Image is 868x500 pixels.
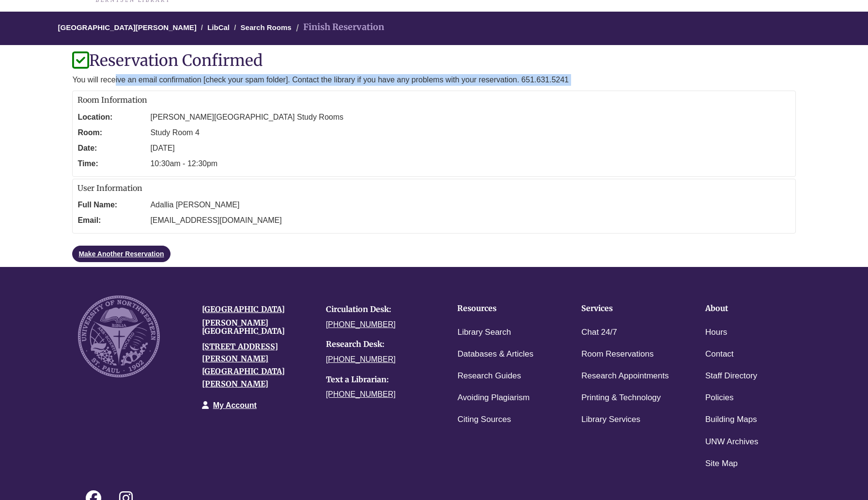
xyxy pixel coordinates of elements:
a: [PHONE_NUMBER] [326,320,396,328]
h4: About [705,304,799,313]
dd: [EMAIL_ADDRESS][DOMAIN_NAME] [150,213,790,228]
h4: Circulation Desk: [326,305,435,314]
h1: Reservation Confirmed [72,52,795,69]
a: Databases & Articles [457,347,533,361]
dd: [PERSON_NAME][GEOGRAPHIC_DATA] Study Rooms [150,109,790,125]
a: Building Maps [705,413,757,427]
a: My Account [213,401,257,409]
a: Avoiding Plagiarism [457,391,529,405]
a: [PHONE_NUMBER] [326,390,396,398]
a: Library Search [457,326,511,340]
h4: [PERSON_NAME][GEOGRAPHIC_DATA] [202,319,311,336]
a: Contact [705,347,734,361]
a: Chat 24/7 [581,326,617,340]
a: Library Services [581,413,640,427]
a: [GEOGRAPHIC_DATA][PERSON_NAME] [58,23,197,31]
dt: Date: [77,141,145,156]
a: Citing Sources [457,413,511,427]
h4: Services [581,304,675,313]
a: Room Reservations [581,347,653,361]
dt: Room: [77,125,145,141]
a: Printing & Technology [581,391,661,405]
a: Research Guides [457,369,521,383]
a: Site Map [705,457,738,471]
a: LibCal [207,23,230,31]
a: Policies [705,391,734,405]
h2: Room Information [77,96,790,105]
a: Make Another Reservation [72,246,170,262]
nav: Breadcrumb [72,12,795,45]
dt: Location: [77,109,145,125]
a: [PHONE_NUMBER] [326,355,396,363]
dt: Time: [77,156,145,172]
dd: Adallia [PERSON_NAME] [150,197,790,213]
h4: Research Desk: [326,340,435,349]
a: [STREET_ADDRESS][PERSON_NAME][GEOGRAPHIC_DATA][PERSON_NAME] [202,342,285,389]
h4: Resources [457,304,551,313]
dd: [DATE] [150,141,790,156]
a: [GEOGRAPHIC_DATA] [202,304,285,314]
p: You will receive an email confirmation [check your spam folder]. Contact the library if you have ... [72,74,795,86]
dt: Email: [77,213,145,228]
img: UNW seal [78,296,160,377]
dd: 10:30am - 12:30pm [150,156,790,172]
a: Staff Directory [705,369,757,383]
h2: User Information [77,184,790,193]
dt: Full Name: [77,197,145,213]
dd: Study Room 4 [150,125,790,141]
li: Finish Reservation [294,20,384,34]
h4: Text a Librarian: [326,375,435,384]
a: Search Rooms [241,23,292,31]
a: Research Appointments [581,369,669,383]
a: Hours [705,326,727,340]
a: UNW Archives [705,435,759,449]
